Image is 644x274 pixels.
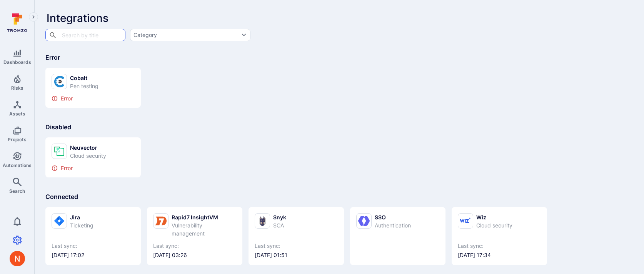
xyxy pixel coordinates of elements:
[52,165,135,171] div: Error
[273,213,286,221] div: Snyk
[476,221,512,229] div: Cloud security
[375,221,411,229] div: Authentication
[70,74,98,82] div: Cobalt
[45,193,78,200] span: Connected
[172,213,236,221] div: Rapid7 InsightVM
[70,152,106,160] div: Cloud security
[172,221,236,237] div: Vulnerability management
[60,28,110,42] input: Search by title
[45,123,71,131] span: Disabled
[52,242,135,250] span: Last sync:
[11,85,23,91] span: Risks
[153,251,236,259] span: [DATE] 03:26
[130,29,250,41] button: Category
[153,213,236,259] a: Rapid7 InsightVMVulnerability managementLast sync:[DATE] 03:26
[476,213,512,221] div: Wiz
[52,213,135,259] a: JiraTicketingLast sync:[DATE] 17:02
[133,31,157,39] div: Category
[8,137,27,142] span: Projects
[3,162,32,168] span: Automations
[153,242,236,250] span: Last sync:
[70,213,93,221] div: Jira
[45,53,60,61] span: Error
[9,188,25,194] span: Search
[375,213,411,221] div: SSO
[29,12,38,22] button: Expand navigation menu
[52,251,135,259] span: [DATE] 17:02
[31,14,36,20] i: Expand navigation menu
[458,251,541,259] span: [DATE] 17:34
[255,251,338,259] span: [DATE] 01:51
[47,12,108,25] span: Integrations
[70,221,93,229] div: Ticketing
[356,213,439,259] a: SSOAuthentication
[52,74,135,102] a: CobaltPen testingError
[3,59,31,65] span: Dashboards
[52,144,135,171] a: NeuvectorCloud securityError
[273,221,286,229] div: SCA
[458,213,541,259] a: WizCloud securityLast sync:[DATE] 17:34
[10,251,25,266] div: Neeren Patki
[70,82,98,90] div: Pen testing
[70,144,106,152] div: Neuvector
[255,213,338,259] a: SnykSCALast sync:[DATE] 01:51
[10,251,25,266] img: ACg8ocIprwjrgDQnDsNSk9Ghn5p5-B8DpAKWoJ5Gi9syOE4K59tr4Q=s96-c
[52,95,135,102] div: Error
[458,242,541,250] span: Last sync:
[255,242,338,250] span: Last sync:
[9,111,25,117] span: Assets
